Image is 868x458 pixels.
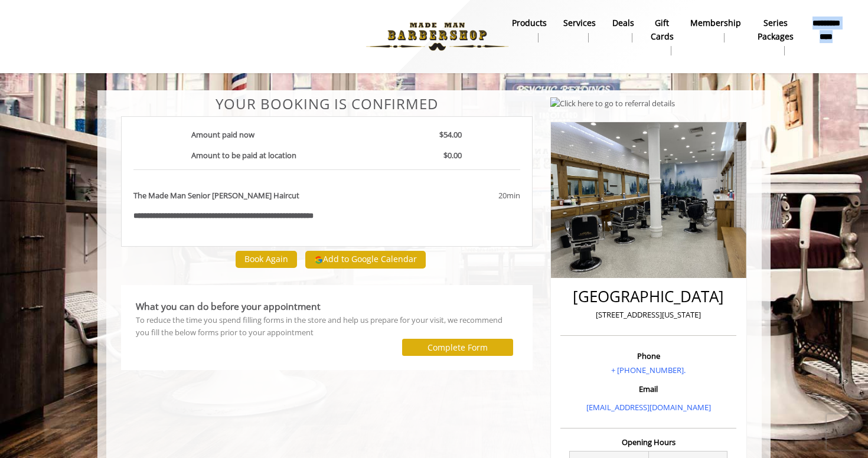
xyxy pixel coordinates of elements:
[642,15,682,58] a: Gift cardsgift cards
[682,15,749,45] a: MembershipMembership
[191,129,254,140] b: Amount paid now
[504,15,555,45] a: Productsproducts
[749,15,802,58] a: Series packagesSeries packages
[563,17,596,30] b: Services
[563,352,733,360] h3: Phone
[402,339,513,356] button: Complete Form
[555,15,604,45] a: ServicesServices
[563,385,733,393] h3: Email
[563,288,733,305] h2: [GEOGRAPHIC_DATA]
[611,365,686,375] a: + [PHONE_NUMBER].
[443,150,462,161] b: $0.00
[586,402,711,413] a: [EMAIL_ADDRESS][DOMAIN_NAME]
[690,17,741,30] b: Membership
[612,17,634,30] b: Deals
[550,97,675,110] img: Click here to go to referral details
[191,150,296,161] b: Amount to be paid at location
[563,309,733,321] p: [STREET_ADDRESS][US_STATE]
[758,17,794,43] b: Series packages
[560,438,736,446] h3: Opening Hours
[428,343,488,352] label: Complete Form
[604,15,642,45] a: DealsDeals
[236,251,297,268] button: Book Again
[512,17,547,30] b: products
[651,17,674,43] b: gift cards
[439,129,462,140] b: $54.00
[121,96,533,112] center: Your Booking is confirmed
[403,189,520,202] div: 20min
[305,251,426,269] button: Add to Google Calendar
[136,300,321,313] b: What you can do before your appointment
[136,314,518,339] div: To reduce the time you spend filling forms in the store and help us prepare for your visit, we re...
[356,4,518,69] img: Made Man Barbershop logo
[133,189,299,202] b: The Made Man Senior [PERSON_NAME] Haircut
